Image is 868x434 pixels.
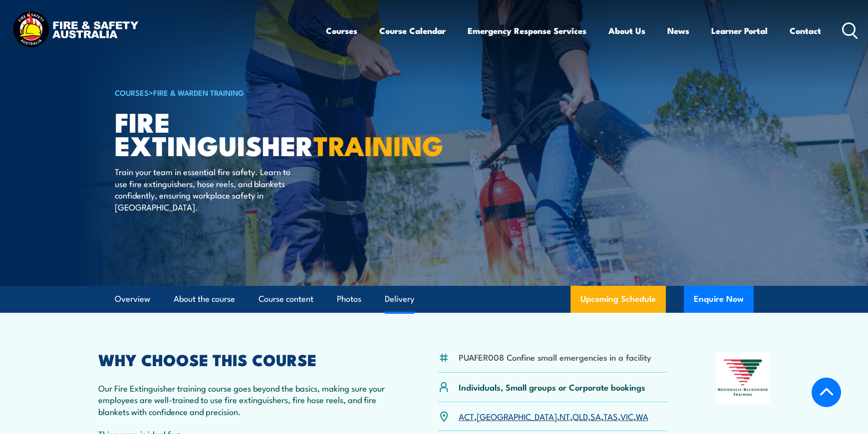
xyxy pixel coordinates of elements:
button: Enquire Now [684,286,754,313]
img: Nationally Recognised Training logo. [716,352,770,403]
a: COURSES [115,87,149,98]
a: QLD [573,410,588,422]
a: About the course [174,286,235,312]
a: VIC [620,410,633,422]
a: About Us [608,17,645,44]
a: [GEOGRAPHIC_DATA] [477,410,557,422]
h6: > [115,86,361,98]
p: Individuals, Small groups or Corporate bookings [459,381,645,393]
a: Upcoming Schedule [571,286,666,313]
a: ACT [459,410,474,422]
h1: Fire Extinguisher [115,110,361,156]
a: TAS [603,410,618,422]
a: SA [590,410,601,422]
a: Course Calendar [379,17,446,44]
a: Overview [115,286,150,312]
strong: TRAINING [313,124,443,165]
a: NT [560,410,570,422]
a: Fire & Warden Training [153,87,244,98]
a: Course content [259,286,313,312]
h2: WHY CHOOSE THIS COURSE [98,352,390,366]
li: PUAFER008 Confine small emergencies in a facility [459,351,651,363]
a: Emergency Response Services [468,17,586,44]
a: Delivery [385,286,414,312]
p: Train your team in essential fire safety. Learn to use fire extinguishers, hose reels, and blanke... [115,166,297,213]
p: Our Fire Extinguisher training course goes beyond the basics, making sure your employees are well... [98,382,390,417]
a: Photos [337,286,361,312]
a: News [667,17,689,44]
p: , , , , , , , [459,411,648,422]
a: WA [636,410,648,422]
a: Courses [326,17,357,44]
a: Contact [790,17,821,44]
a: Learner Portal [711,17,768,44]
